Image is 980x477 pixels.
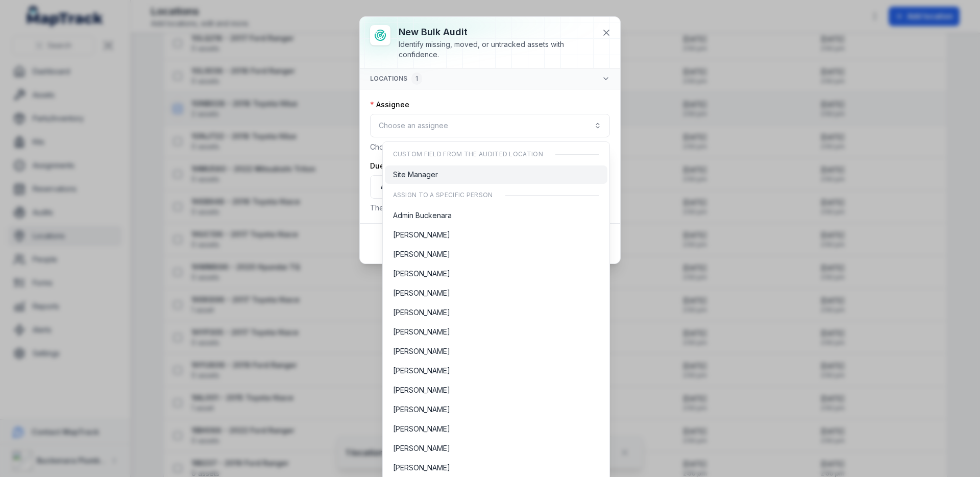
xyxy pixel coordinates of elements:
[393,288,450,298] span: [PERSON_NAME]
[393,249,450,259] span: [PERSON_NAME]
[393,327,450,337] span: [PERSON_NAME]
[393,385,450,395] span: [PERSON_NAME]
[393,210,452,221] span: Admin Buckenara
[393,269,450,279] span: [PERSON_NAME]
[370,114,610,137] button: Choose an assignee
[393,170,438,180] span: Site Manager
[385,144,608,164] div: Custom field from the audited location
[393,404,450,415] span: [PERSON_NAME]
[393,230,450,240] span: [PERSON_NAME]
[385,185,608,205] div: Assign to a specific person
[393,463,450,473] span: [PERSON_NAME]
[393,424,450,434] span: [PERSON_NAME]
[393,307,450,318] span: [PERSON_NAME]
[393,346,450,356] span: [PERSON_NAME]
[393,366,450,376] span: [PERSON_NAME]
[393,443,450,454] span: [PERSON_NAME]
